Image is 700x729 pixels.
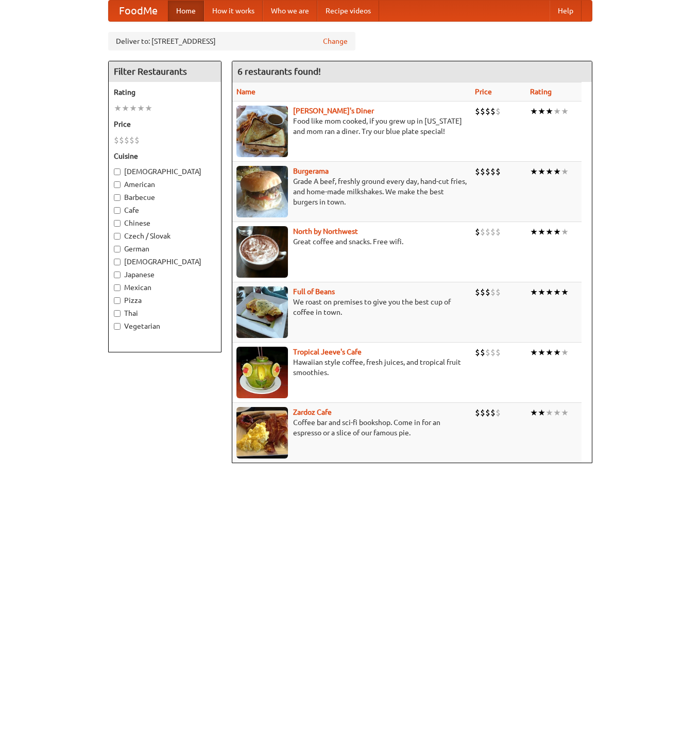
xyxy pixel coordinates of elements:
[114,218,216,228] label: Chinese
[114,259,121,265] input: [DEMOGRAPHIC_DATA]
[553,407,561,418] li: ★
[553,166,561,177] li: ★
[550,1,582,21] a: Help
[108,32,355,50] div: Deliver to: [STREET_ADDRESS]
[561,166,569,177] li: ★
[114,244,216,254] label: German
[545,106,553,117] li: ★
[480,226,485,238] li: $
[561,226,569,238] li: ★
[114,181,121,188] input: American
[545,347,553,358] li: ★
[114,192,216,202] label: Barbecue
[490,166,496,177] li: $
[545,286,553,298] li: ★
[561,347,569,358] li: ★
[545,166,553,177] li: ★
[538,226,545,238] li: ★
[480,286,485,298] li: $
[475,407,480,418] li: $
[538,347,545,358] li: ★
[485,226,490,238] li: $
[236,417,467,438] p: Coffee bar and sci-fi bookshop. Come in for an espresso or a slice of our famous pie.
[114,103,122,114] li: ★
[530,286,538,298] li: ★
[263,1,317,21] a: Who we are
[475,347,480,358] li: $
[538,106,545,117] li: ★
[237,66,321,76] ng-pluralize: 6 restaurants found!
[545,226,553,238] li: ★
[293,348,362,356] a: Tropical Jeeve's Cafe
[530,226,538,238] li: ★
[114,323,121,330] input: Vegetarian
[475,166,480,177] li: $
[490,226,496,238] li: $
[129,103,137,114] li: ★
[485,166,490,177] li: $
[236,116,467,137] p: Food like mom cooked, if you grew up in [US_STATE] and mom ran a diner. Try our blue plate special!
[485,106,490,117] li: $
[561,106,569,117] li: ★
[145,103,152,114] li: ★
[530,166,538,177] li: ★
[236,297,467,317] p: We roast on premises to give you the best cup of coffee in town.
[236,106,288,157] img: sallys.jpg
[236,407,288,459] img: zardoz.jpg
[490,407,496,418] li: $
[485,407,490,418] li: $
[114,205,216,215] label: Cafe
[545,407,553,418] li: ★
[134,134,140,146] li: $
[293,287,335,296] b: Full of Beans
[114,194,121,201] input: Barbecue
[496,407,501,418] li: $
[485,347,490,358] li: $
[114,231,216,241] label: Czech / Slovak
[114,151,216,161] h5: Cuisine
[561,407,569,418] li: ★
[475,88,492,96] a: Price
[114,87,216,97] h5: Rating
[496,286,501,298] li: $
[114,269,216,280] label: Japanese
[530,347,538,358] li: ★
[490,347,496,358] li: $
[293,107,374,115] a: [PERSON_NAME]'s Diner
[490,286,496,298] li: $
[114,134,119,146] li: $
[122,103,129,114] li: ★
[114,168,121,175] input: [DEMOGRAPHIC_DATA]
[168,1,204,21] a: Home
[293,227,358,235] b: North by Northwest
[236,166,288,217] img: burgerama.jpg
[236,88,255,96] a: Name
[204,1,263,21] a: How it works
[561,286,569,298] li: ★
[114,246,121,252] input: German
[480,106,485,117] li: $
[236,176,467,207] p: Grade A beef, freshly ground every day, hand-cut fries, and home-made milkshakes. We make the bes...
[236,236,467,247] p: Great coffee and snacks. Free wifi.
[496,106,501,117] li: $
[114,282,216,293] label: Mexican
[114,308,216,318] label: Thai
[530,88,552,96] a: Rating
[530,106,538,117] li: ★
[114,119,216,129] h5: Price
[293,408,332,416] a: Zardoz Cafe
[293,167,329,175] a: Burgerama
[480,347,485,358] li: $
[119,134,124,146] li: $
[114,321,216,331] label: Vegetarian
[114,272,121,278] input: Japanese
[538,407,545,418] li: ★
[553,347,561,358] li: ★
[236,347,288,398] img: jeeves.jpg
[538,286,545,298] li: ★
[109,1,168,21] a: FoodMe
[530,407,538,418] li: ★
